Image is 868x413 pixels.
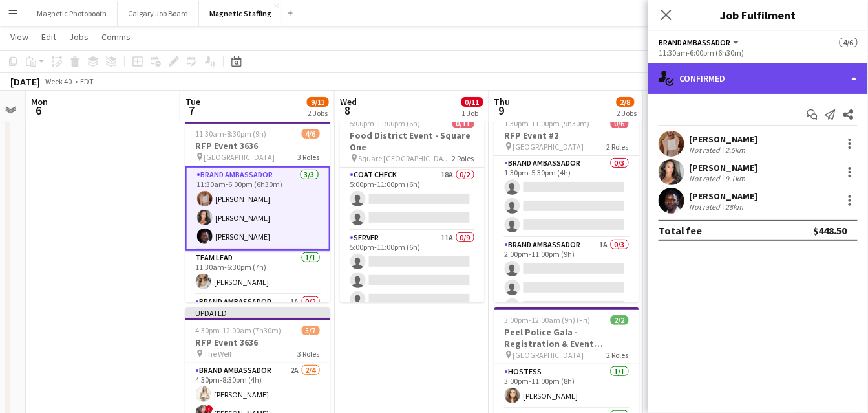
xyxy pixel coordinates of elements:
[36,28,61,45] a: Edit
[723,145,748,155] div: 2.5km
[494,326,639,350] h3: Peel Police Gala - Registration & Event Support (3111)
[513,350,584,360] span: [GEOGRAPHIC_DATA]
[185,307,330,318] div: Updated
[184,103,200,118] span: 7
[196,326,302,335] span: 4:30pm-12:00am (7h30m) (Wed)
[350,118,421,128] span: 5:00pm-11:00pm (6h)
[204,152,275,162] span: [GEOGRAPHIC_DATA]
[29,103,48,118] span: 6
[452,153,474,163] span: 2 Roles
[298,152,320,162] span: 3 Roles
[96,28,136,45] a: Comms
[461,97,483,107] span: 0/11
[690,145,723,155] div: Not rated
[308,108,328,118] div: 2 Jobs
[723,173,748,183] div: 9.1km
[659,224,703,237] div: Total fee
[204,349,232,359] span: The Well
[185,111,330,302] app-job-card: Updated11:30am-8:30pm (9h)4/6RFP Event 3636 [GEOGRAPHIC_DATA]3 RolesBrand Ambassador3/311:30am-6:...
[340,168,485,230] app-card-role: Coat Check18A0/25:00pm-11:00pm (6h)
[462,108,483,118] div: 1 Job
[513,142,584,151] span: [GEOGRAPHIC_DATA]
[80,76,94,86] div: EDT
[648,63,868,94] div: Confirmed
[118,1,199,26] button: Calgary Job Board
[338,103,357,118] span: 8
[185,96,200,107] span: Tue
[505,118,590,128] span: 1:30pm-11:00pm (9h30m)
[31,96,48,107] span: Mon
[611,118,629,128] span: 0/6
[359,153,452,163] span: Square [GEOGRAPHIC_DATA]
[185,251,330,295] app-card-role: Team Lead1/111:30am-6:30pm (7h)[PERSON_NAME]
[101,31,131,43] span: Comms
[69,31,89,43] span: Jobs
[611,315,629,325] span: 2/2
[302,129,320,139] span: 4/6
[307,97,329,107] span: 9/13
[5,28,34,45] a: View
[494,156,639,238] app-card-role: Brand Ambassador0/31:30pm-5:30pm (4h)
[199,1,282,26] button: Magnetic Staffing
[10,31,28,43] span: View
[723,202,746,212] div: 28km
[659,48,858,58] div: 11:30am-6:00pm (6h30m)
[494,111,639,302] app-job-card: 1:30pm-11:00pm (9h30m)0/6RFP Event #2 [GEOGRAPHIC_DATA]2 RolesBrand Ambassador0/31:30pm-5:30pm (4...
[690,202,723,212] div: Not rated
[607,350,629,360] span: 2 Roles
[340,129,485,153] h3: Food District Event - Square One
[492,103,511,118] span: 9
[648,6,868,23] h3: Job Fulfilment
[690,173,723,183] div: Not rated
[185,166,330,251] app-card-role: Brand Ambassador3/311:30am-6:00pm (6h30m)[PERSON_NAME][PERSON_NAME][PERSON_NAME]
[607,142,629,151] span: 2 Roles
[659,38,741,47] button: Brand Ambassador
[340,111,485,302] app-job-card: 5:00pm-11:00pm (6h)0/11Food District Event - Square One Square [GEOGRAPHIC_DATA]2 RolesCoat Check...
[452,118,474,128] span: 0/11
[840,38,858,47] span: 4/6
[617,108,637,118] div: 2 Jobs
[43,76,75,86] span: Week 40
[340,96,357,107] span: Wed
[690,162,758,173] div: [PERSON_NAME]
[26,1,118,26] button: Magnetic Photobooth
[617,97,635,107] span: 2/8
[302,326,320,335] span: 5/7
[690,133,758,145] div: [PERSON_NAME]
[10,75,40,88] div: [DATE]
[64,28,94,45] a: Jobs
[659,38,731,47] span: Brand Ambassador
[185,140,330,151] h3: RFP Event 3636
[494,364,639,408] app-card-role: Hostess1/13:00pm-11:00pm (8h)[PERSON_NAME]
[494,238,639,319] app-card-role: Brand Ambassador1A0/32:00pm-11:00pm (9h)
[298,349,320,359] span: 3 Roles
[505,315,591,325] span: 3:00pm-12:00am (9h) (Fri)
[690,190,758,202] div: [PERSON_NAME]
[494,96,511,107] span: Thu
[185,337,330,348] h3: RFP Event 3636
[196,129,267,139] span: 11:30am-8:30pm (9h)
[494,129,639,141] h3: RFP Event #2
[206,405,213,413] span: !
[41,31,56,43] span: Edit
[185,295,330,357] app-card-role: Brand Ambassador1A0/2
[814,224,847,237] div: $448.50
[647,103,659,118] span: 10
